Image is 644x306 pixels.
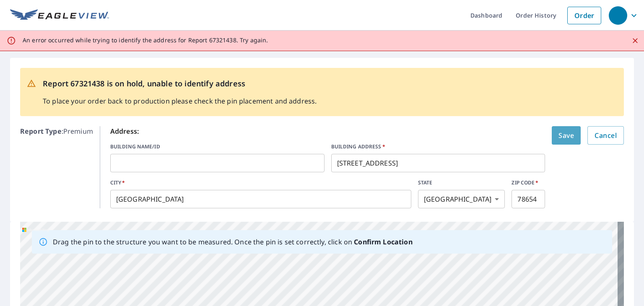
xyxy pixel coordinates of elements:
em: [GEOGRAPHIC_DATA] [424,195,492,203]
label: BUILDING ADDRESS [331,143,545,150]
p: : Premium [20,126,93,208]
button: Save [552,126,581,145]
b: Report Type [20,127,62,136]
label: BUILDING NAME/ID [110,143,325,150]
div: [GEOGRAPHIC_DATA] [418,190,505,208]
label: CITY [110,179,411,187]
button: Close [630,35,641,46]
p: Address: [110,126,545,136]
p: To place your order back to production please check the pin placement and address. [43,96,317,106]
b: Confirm Location [354,237,412,246]
a: Order [567,7,601,24]
img: EV Logo [10,9,109,22]
p: Drag the pin to the structure you want to be measured. Once the pin is set correctly, click on [53,237,413,247]
p: Report 67321438 is on hold, unable to identify address [43,78,317,89]
p: An error occurred while trying to identify the address for Report 67321438. Try again. [23,36,268,44]
span: Save [558,130,574,141]
label: ZIP CODE [512,179,545,187]
button: Cancel [587,126,624,145]
label: STATE [418,179,505,187]
span: Cancel [595,130,617,141]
